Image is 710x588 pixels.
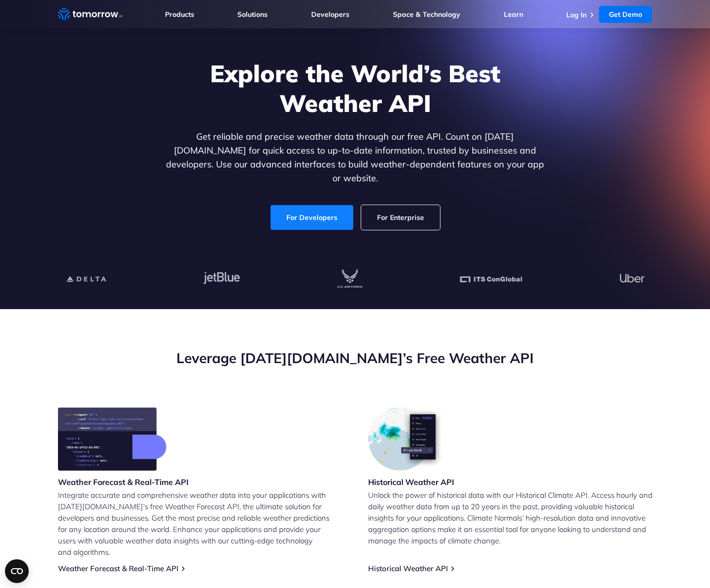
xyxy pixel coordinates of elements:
p: Get reliable and precise weather data through our free API. Count on [DATE][DOMAIN_NAME] for quic... [164,130,546,185]
a: Solutions [237,10,268,19]
a: For Enterprise [361,205,440,230]
button: Open CMP widget [5,559,29,583]
p: Unlock the power of historical data with our Historical Climate API. Access hourly and daily weat... [368,489,653,546]
h1: Explore the World’s Best Weather API [164,58,546,118]
a: Learn [504,10,523,19]
a: For Developers [271,205,353,230]
a: Home link [58,7,122,22]
a: Log In [566,10,587,19]
h2: Leverage [DATE][DOMAIN_NAME]’s Free Weather API [58,349,653,368]
p: Integrate accurate and comprehensive weather data into your applications with [DATE][DOMAIN_NAME]... [58,489,342,558]
a: Developers [311,10,349,19]
a: Products [165,10,194,19]
a: Get Demo [599,6,652,23]
h3: Historical Weather API [368,477,454,487]
a: Space & Technology [393,10,460,19]
a: Weather Forecast & Real-Time API [58,564,178,573]
h3: Weather Forecast & Real-Time API [58,477,189,487]
a: Historical Weather API [368,564,448,573]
